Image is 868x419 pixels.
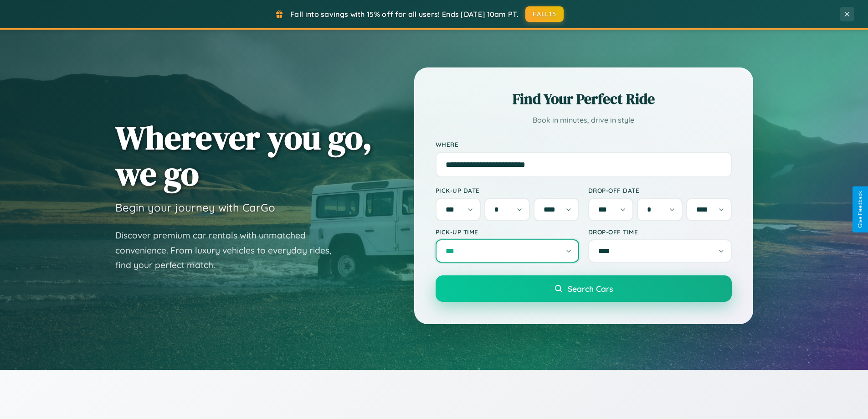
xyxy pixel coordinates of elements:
[525,6,564,22] button: FALL15
[290,10,519,19] span: Fall into savings with 15% off for all users! Ends [DATE] 10am PT.
[115,119,372,191] h1: Wherever you go, we go
[436,140,732,148] label: Where
[436,275,732,302] button: Search Cars
[115,228,343,273] p: Discover premium car rentals with unmatched convenience. From luxury vehicles to everyday rides, ...
[115,201,275,214] h3: Begin your journey with CarGo
[436,89,732,109] h2: Find Your Perfect Ride
[436,228,579,236] label: Pick-up Time
[588,186,732,194] label: Drop-off Date
[436,114,732,127] p: Book in minutes, drive in style
[436,186,579,194] label: Pick-up Date
[588,228,732,236] label: Drop-off Time
[857,191,863,228] div: Give Feedback
[568,284,613,294] span: Search Cars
